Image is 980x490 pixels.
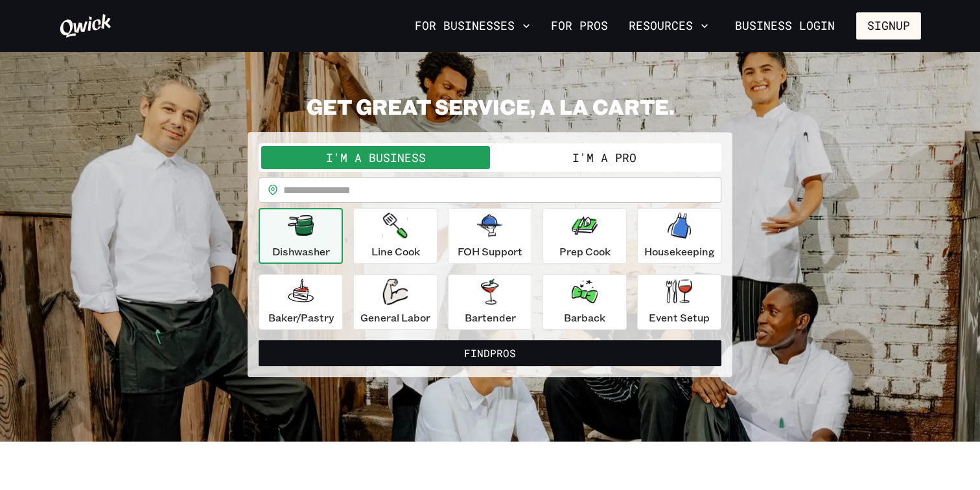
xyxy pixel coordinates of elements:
button: Prep Cook [542,208,627,264]
button: I'm a Pro [490,146,719,169]
button: Baker/Pastry [259,274,343,330]
p: FOH Support [458,244,522,259]
button: Signup [856,12,921,40]
button: Barback [542,274,627,330]
p: General Labor [360,310,430,325]
p: Housekeeping [644,244,715,259]
button: Line Cook [353,208,437,264]
button: Dishwasher [259,208,343,264]
p: Prep Cook [559,244,611,259]
h2: GET GREAT SERVICE, A LA CARTE. [248,93,732,119]
button: General Labor [353,274,437,330]
button: Resources [624,15,714,37]
button: Bartender [448,274,532,330]
button: FOH Support [448,208,532,264]
button: I'm a Business [261,146,490,169]
button: Event Setup [637,274,721,330]
a: For Pros [546,15,613,37]
button: FindPros [259,340,721,366]
a: Business Login [724,12,846,40]
p: Bartender [465,310,516,325]
button: For Businesses [410,15,535,37]
p: Baker/Pastry [268,310,334,325]
p: Event Setup [649,310,710,325]
p: Line Cook [371,244,420,259]
button: Housekeeping [637,208,721,264]
p: Dishwasher [272,244,330,259]
p: Barback [564,310,605,325]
